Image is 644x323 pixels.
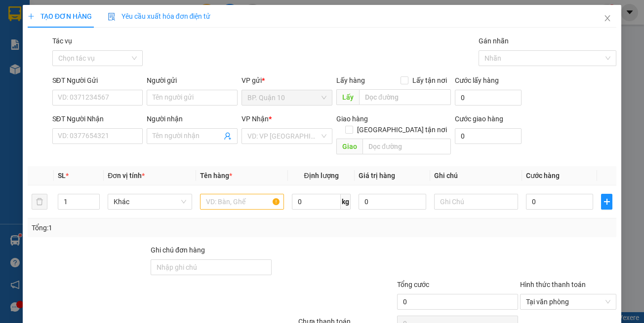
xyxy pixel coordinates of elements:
span: Giao [336,139,362,154]
button: plus [601,194,612,210]
span: user-add [224,132,232,140]
input: Dọc đường [359,89,451,105]
span: Tại văn phòng [526,294,610,309]
input: Dọc đường [362,139,451,154]
label: Hình thức thanh toán [520,281,586,288]
span: BP. Quận 10 [247,90,326,105]
input: Cước lấy hàng [455,90,522,106]
div: SĐT Người Nhận [52,113,143,124]
img: icon [108,13,116,21]
label: Tác vụ [52,37,72,45]
span: [GEOGRAPHIC_DATA] tận nơi [353,124,451,135]
button: delete [32,194,47,210]
span: Tên hàng [200,172,232,179]
span: SL [58,172,66,179]
span: Định lượng [304,172,338,179]
div: VP gửi [241,75,332,86]
label: Gán nhãn [479,37,509,45]
span: Lấy [336,89,359,105]
span: Yêu cầu xuất hóa đơn điện tử [108,12,211,20]
span: Cước hàng [526,172,560,179]
span: Giao hàng [336,115,368,123]
div: Người gửi [147,75,238,86]
input: Ghi chú đơn hàng [151,259,272,275]
span: Tổng cước [397,281,429,288]
input: Cước giao hàng [455,128,522,144]
label: Ghi chú đơn hàng [151,246,205,254]
th: Ghi chú [430,166,522,185]
span: Khác [114,194,186,209]
label: Cước giao hàng [455,115,503,123]
button: Close [594,5,621,33]
span: kg [341,194,351,210]
input: 0 [359,194,426,210]
span: TẠO ĐƠN HÀNG [28,12,92,20]
input: VD: Bàn, Ghế [200,194,284,210]
span: Lấy hàng [336,76,365,84]
span: Giá trị hàng [359,172,395,179]
span: plus [602,198,612,206]
span: Lấy tận nơi [408,75,451,86]
div: Tổng: 1 [32,222,249,233]
label: Cước lấy hàng [455,76,499,84]
input: Ghi Chú [434,194,518,210]
span: Đơn vị tính [108,172,145,179]
div: SĐT Người Gửi [52,75,143,86]
span: plus [28,13,35,20]
div: Người nhận [147,113,238,124]
span: VP Nhận [241,115,269,123]
span: close [604,14,611,22]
